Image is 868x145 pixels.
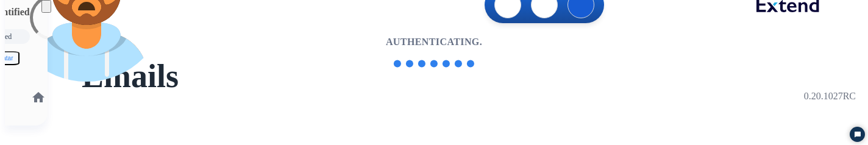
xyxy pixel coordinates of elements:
[854,131,861,138] svg: Open Chat
[804,89,856,104] p: 0.20.1027RC
[850,127,865,142] button: Start Chat
[82,64,844,88] h2: Emails
[31,90,46,105] mat-icon: home
[386,35,482,49] h2: Authenticating.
